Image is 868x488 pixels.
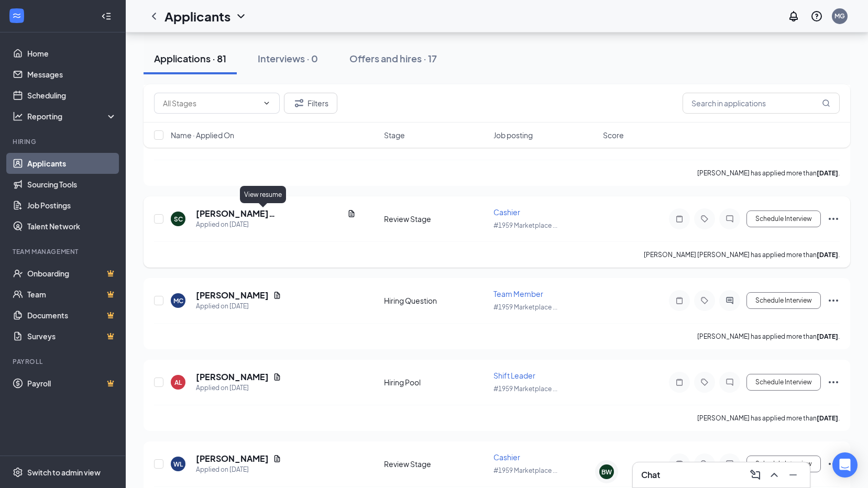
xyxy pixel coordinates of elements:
svg: Settings [13,467,23,478]
svg: ComposeMessage [749,469,762,481]
svg: Notifications [787,10,800,23]
a: Job Postings [27,195,117,216]
p: [PERSON_NAME] has applied more than . [697,414,840,423]
svg: Analysis [13,111,23,121]
div: SC [174,215,183,224]
span: Shift Leader [493,371,535,380]
div: BW [601,468,612,476]
svg: Note [673,378,686,386]
div: View resume [240,186,286,203]
h1: Applicants [164,7,230,25]
span: Score [603,130,624,140]
span: Cashier [493,452,520,462]
svg: Note [673,296,686,305]
div: Reporting [27,111,117,121]
svg: ChevronUp [768,469,781,481]
button: Schedule Interview [746,292,821,309]
svg: Tag [698,296,711,305]
span: #1959 Marketplace ... [493,303,557,311]
div: Review Stage [384,459,487,469]
b: [DATE] [817,332,838,340]
h5: [PERSON_NAME] [196,371,269,383]
a: Scheduling [27,85,117,106]
a: TeamCrown [27,284,117,305]
div: Applied on [DATE] [196,464,281,475]
a: Messages [27,64,117,85]
button: Schedule Interview [746,210,821,227]
a: PayrollCrown [27,373,117,394]
a: OnboardingCrown [27,263,117,284]
button: ChevronUp [766,467,783,483]
div: Hiring Pool [384,377,487,387]
svg: ChevronLeft [148,10,160,23]
svg: ChatInactive [723,460,736,468]
svg: ChevronDown [235,10,247,23]
div: Open Intercom Messenger [832,452,858,478]
button: Schedule Interview [746,456,821,472]
svg: Document [347,209,356,218]
b: [DATE] [817,414,838,422]
div: AL [174,378,182,387]
a: Talent Network [27,216,117,237]
svg: WorkstreamLogo [12,10,22,21]
a: DocumentsCrown [27,305,117,326]
span: Job posting [493,130,533,140]
a: Home [27,43,117,64]
svg: Collapse [101,11,112,21]
p: [PERSON_NAME] has applied more than . [697,169,840,178]
div: Hiring [13,137,115,146]
div: Offers and hires · 17 [349,52,437,65]
span: #1959 Marketplace ... [493,467,557,474]
a: Applicants [27,153,117,174]
h5: [PERSON_NAME] [196,290,269,301]
h5: [PERSON_NAME] [PERSON_NAME] [196,208,343,219]
div: Interviews · 0 [258,52,318,65]
span: #1959 Marketplace ... [493,385,557,393]
h5: [PERSON_NAME] [196,453,269,464]
svg: Note [673,460,686,468]
svg: Document [273,373,281,381]
a: Sourcing Tools [27,174,117,195]
div: MC [173,296,183,305]
input: All Stages [163,97,258,109]
b: [DATE] [817,169,838,177]
svg: Ellipses [827,458,840,470]
div: Switch to admin view [27,467,101,478]
svg: Minimize [787,469,799,481]
svg: Document [273,454,281,463]
div: Payroll [13,357,115,366]
div: Applied on [DATE] [196,219,356,230]
a: SurveysCrown [27,326,117,347]
b: [DATE] [817,251,838,259]
svg: ChevronDown [262,99,271,107]
div: Hiring Question [384,295,487,306]
span: Cashier [493,207,520,217]
div: Applied on [DATE] [196,301,281,312]
div: Team Management [13,247,115,256]
p: [PERSON_NAME] has applied more than . [697,332,840,341]
svg: Filter [293,97,305,109]
svg: ChatInactive [723,215,736,223]
span: #1959 Marketplace ... [493,221,557,229]
svg: ChatInactive [723,378,736,386]
span: Team Member [493,289,543,298]
span: Name · Applied On [171,130,234,140]
svg: Tag [698,215,711,223]
button: ComposeMessage [747,467,764,483]
div: Applied on [DATE] [196,383,281,393]
svg: ActiveChat [723,296,736,305]
p: [PERSON_NAME] [PERSON_NAME] has applied more than . [644,250,840,259]
svg: MagnifyingGlass [822,99,830,107]
button: Schedule Interview [746,374,821,391]
svg: Note [673,215,686,223]
div: Review Stage [384,214,487,224]
button: Filter Filters [284,93,337,114]
svg: QuestionInfo [810,10,823,23]
div: MG [834,12,845,20]
h3: Chat [641,469,660,481]
input: Search in applications [683,93,840,114]
svg: Document [273,291,281,300]
svg: Tag [698,378,711,386]
div: WL [173,460,183,469]
svg: Ellipses [827,213,840,225]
